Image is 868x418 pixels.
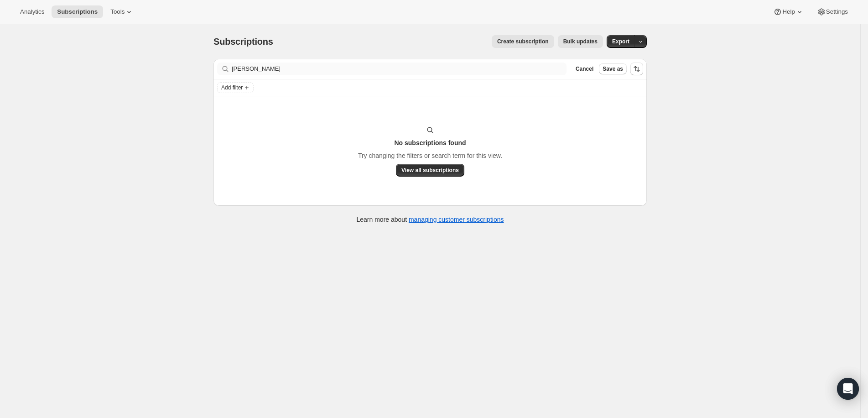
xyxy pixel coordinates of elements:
[599,63,627,74] button: Save as
[232,63,567,75] input: Filter subscribers
[782,8,795,16] span: Help
[20,8,44,16] span: Analytics
[217,82,254,93] button: Add filter
[110,8,125,16] span: Tools
[492,35,554,48] button: Create subscription
[558,35,603,48] button: Bulk updates
[607,35,635,48] button: Export
[409,216,504,223] a: managing customer subscriptions
[603,65,623,73] span: Save as
[52,5,103,18] button: Subscriptions
[394,138,466,147] h3: No subscriptions found
[837,378,859,400] div: Open Intercom Messenger
[357,215,504,224] p: Learn more about
[213,37,273,47] span: Subscriptions
[572,63,597,74] button: Cancel
[497,38,549,45] span: Create subscription
[221,84,243,91] span: Add filter
[15,5,50,18] button: Analytics
[826,8,848,16] span: Settings
[768,5,809,18] button: Help
[612,38,629,45] span: Export
[630,63,643,75] button: Sort the results
[563,38,598,45] span: Bulk updates
[57,8,98,16] span: Subscriptions
[105,5,139,18] button: Tools
[576,65,593,73] span: Cancel
[811,5,853,18] button: Settings
[358,151,502,160] p: Try changing the filters or search term for this view.
[396,164,464,177] button: View all subscriptions
[401,167,459,174] span: View all subscriptions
